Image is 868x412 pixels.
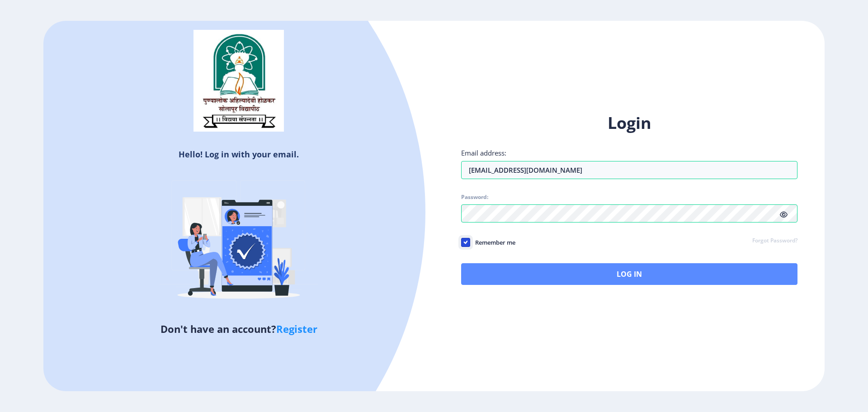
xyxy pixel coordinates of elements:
[461,112,797,134] h1: Login
[461,194,488,201] label: Password:
[276,322,317,336] a: Register
[461,263,797,285] button: Log In
[461,148,506,157] label: Email address:
[50,322,427,336] h5: Don't have an account?
[160,163,318,322] img: Verified-rafiki.svg
[470,237,515,248] span: Remember me
[752,237,797,245] a: Forgot Password?
[193,30,284,132] img: sulogo.png
[461,161,797,179] input: Email address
